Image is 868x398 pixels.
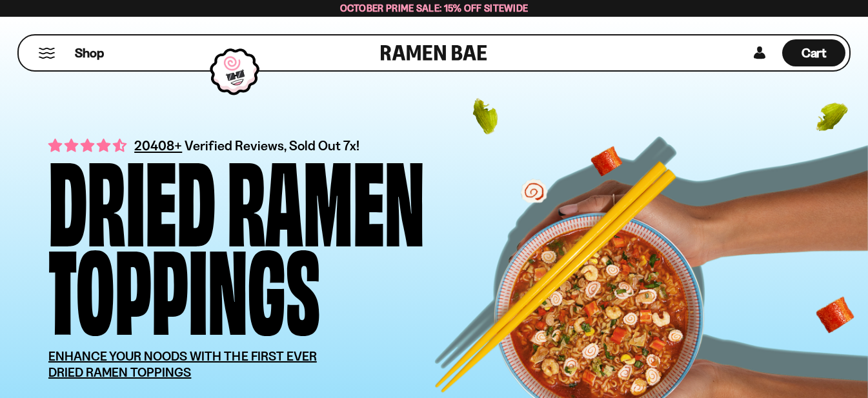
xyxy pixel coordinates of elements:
[75,39,104,66] a: Shop
[782,35,845,70] div: Cart
[38,48,56,59] button: Mobile Menu Trigger
[48,241,320,329] div: Toppings
[227,152,425,241] div: Ramen
[75,45,104,62] span: Shop
[48,348,317,380] u: ENHANCE YOUR NOODS WITH THE FIRST EVER DRIED RAMEN TOPPINGS
[802,45,827,61] span: Cart
[48,152,216,241] div: Dried
[340,2,529,14] span: October Prime Sale: 15% off Sitewide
